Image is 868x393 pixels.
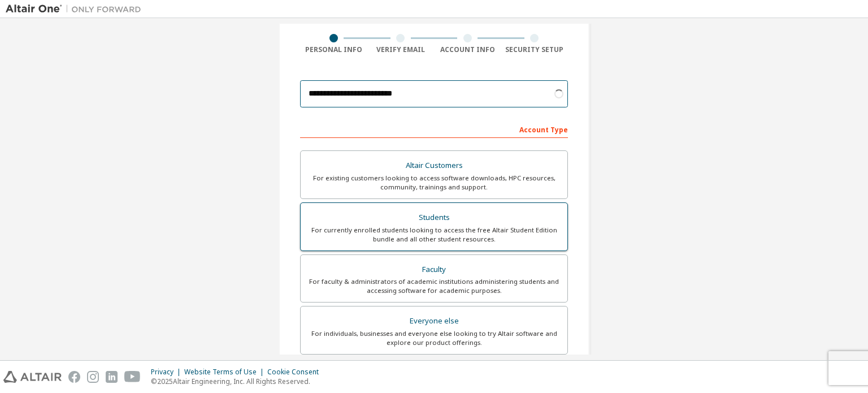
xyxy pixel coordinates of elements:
[151,368,184,377] div: Privacy
[307,158,561,174] div: Altair Customers
[307,329,561,347] div: For individuals, businesses and everyone else looking to try Altair software and explore our prod...
[6,3,147,15] img: Altair One
[434,45,501,54] div: Account Info
[68,371,80,383] img: facebook.svg
[307,210,561,226] div: Students
[184,368,267,377] div: Website Terms of Use
[307,313,561,329] div: Everyone else
[307,226,561,244] div: For currently enrolled students looking to access the free Altair Student Edition bundle and all ...
[307,262,561,278] div: Faculty
[307,174,561,192] div: For existing customers looking to access software downloads, HPC resources, community, trainings ...
[501,45,568,54] div: Security Setup
[87,371,99,383] img: instagram.svg
[151,377,325,386] p: © 2025 Altair Engineering, Inc. All Rights Reserved.
[300,120,568,138] div: Account Type
[300,45,367,54] div: Personal Info
[307,277,561,295] div: For faculty & administrators of academic institutions administering students and accessing softwa...
[367,45,435,54] div: Verify Email
[106,371,118,383] img: linkedin.svg
[267,368,325,377] div: Cookie Consent
[124,371,141,383] img: youtube.svg
[3,371,62,383] img: altair_logo.svg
